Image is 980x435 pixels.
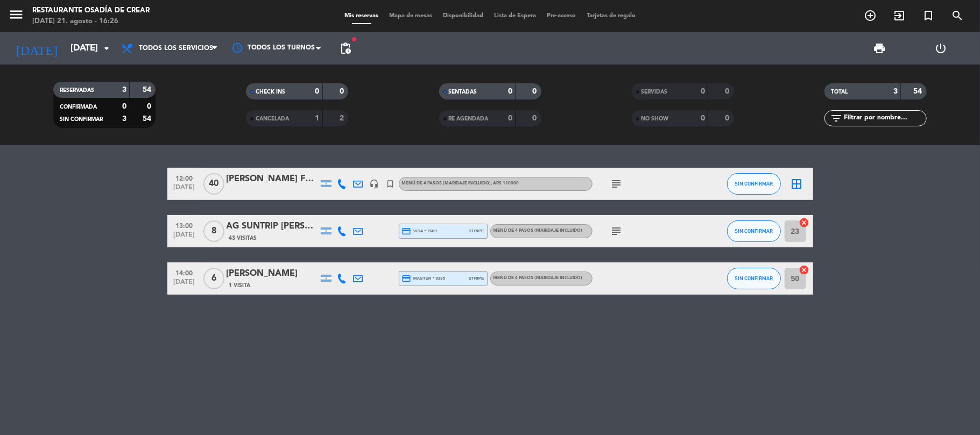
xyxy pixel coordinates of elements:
[641,89,668,95] span: SERVIDAS
[143,86,153,94] strong: 54
[229,234,257,243] span: 43 Visitas
[32,5,150,16] div: Restaurante Osadía de Crear
[171,231,198,244] span: [DATE]
[893,9,906,22] i: exit_to_app
[60,117,103,122] span: SIN CONFIRMAR
[725,115,731,122] strong: 0
[491,181,519,186] span: , ARS 110000
[493,276,583,280] span: MENÚ DE 4 PASOS (Maridaje incluido)
[315,115,320,122] strong: 1
[227,219,318,233] div: AG SUNTRIP [PERSON_NAME] x8
[799,217,810,228] i: cancel
[508,115,512,122] strong: 0
[935,42,948,55] i: power_settings_new
[171,266,198,279] span: 14:00
[610,225,623,238] i: subject
[402,274,412,283] i: credit_card
[256,89,285,95] span: CHECK INS
[60,88,94,93] span: RESERVADAS
[893,88,898,95] strong: 3
[864,9,877,22] i: add_circle_outline
[951,9,964,22] i: search
[727,220,781,242] button: SIN CONFIRMAR
[402,226,412,236] i: credit_card
[386,179,396,189] i: turned_in_not
[339,13,384,19] span: Mis reservas
[122,103,126,110] strong: 0
[843,112,926,124] input: Filtrar por nombre...
[911,32,972,65] div: LOG OUT
[256,116,289,122] span: CANCELADA
[203,220,224,242] span: 8
[532,88,539,95] strong: 0
[203,268,224,289] span: 6
[735,181,773,187] span: SIN CONFIRMAR
[449,116,489,122] span: RE AGENDADA
[227,172,318,186] div: [PERSON_NAME] FK Latam
[171,172,198,184] span: 12:00
[725,88,731,95] strong: 0
[610,177,623,190] i: subject
[830,112,843,125] i: filter_list
[489,13,541,19] span: Lista de Espera
[541,13,581,19] span: Pre-acceso
[922,9,935,22] i: turned_in_not
[873,42,886,55] span: print
[100,42,113,55] i: arrow_drop_down
[339,42,352,55] span: pending_actions
[384,13,438,19] span: Mapa de mesas
[60,104,97,110] span: CONFIRMADA
[727,173,781,195] button: SIN CONFIRMAR
[143,115,153,123] strong: 54
[493,229,583,233] span: MENÚ DE 4 PASOS (Maridaje incluido)
[532,115,539,122] strong: 0
[340,88,346,95] strong: 0
[147,103,153,110] strong: 0
[8,37,65,60] i: [DATE]
[735,228,773,234] span: SIN CONFIRMAR
[913,88,924,95] strong: 54
[8,6,24,23] i: menu
[340,115,346,122] strong: 2
[229,281,251,290] span: 1 Visita
[171,184,198,196] span: [DATE]
[469,227,484,234] span: stripe
[701,88,705,95] strong: 0
[791,177,803,190] i: border_all
[203,173,224,195] span: 40
[32,16,150,27] div: [DATE] 21. agosto - 16:26
[370,179,379,189] i: headset_mic
[799,265,810,275] i: cancel
[171,279,198,291] span: [DATE]
[402,274,446,283] span: master * 8335
[831,89,848,95] span: TOTAL
[469,275,484,282] span: stripe
[727,268,781,289] button: SIN CONFIRMAR
[139,45,213,52] span: Todos los servicios
[402,226,437,236] span: visa * 7609
[122,86,126,94] strong: 3
[701,115,705,122] strong: 0
[227,267,318,281] div: [PERSON_NAME]
[735,275,773,281] span: SIN CONFIRMAR
[315,88,320,95] strong: 0
[122,115,126,123] strong: 3
[438,13,489,19] span: Disponibilidad
[402,181,519,186] span: MENÚ DE 4 PASOS (Maridaje incluido)
[171,219,198,231] span: 13:00
[581,13,641,19] span: Tarjetas de regalo
[351,36,357,42] span: fiber_manual_record
[449,89,477,95] span: SENTADAS
[8,6,24,26] button: menu
[641,116,669,122] span: NO SHOW
[508,88,512,95] strong: 0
